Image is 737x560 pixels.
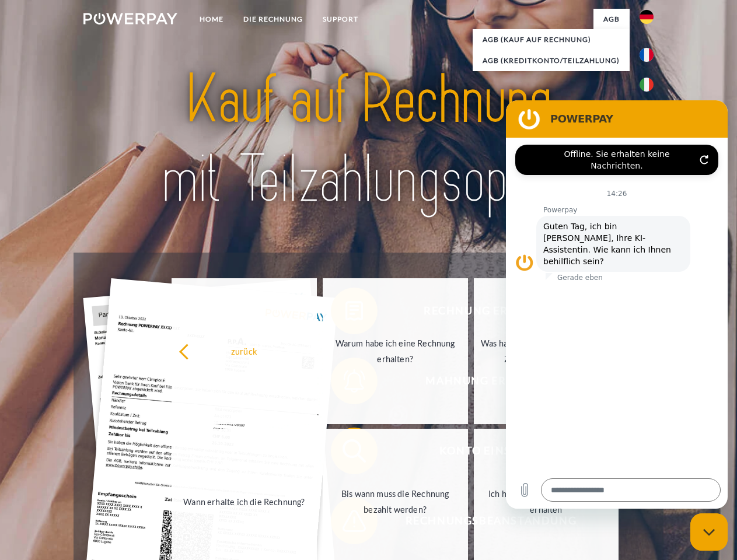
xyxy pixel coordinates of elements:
div: Wann erhalte ich die Rechnung? [179,494,310,509]
a: DIE RECHNUNG [233,9,313,30]
a: Home [190,9,233,30]
img: title-powerpay_de.svg [111,56,626,223]
div: Was habe ich noch offen, ist meine Zahlung eingegangen? [481,335,612,367]
iframe: Schaltfläche zum Öffnen des Messaging-Fensters; Konversation läuft [690,513,728,551]
div: Ich habe nur eine Teillieferung erhalten [481,486,612,517]
iframe: Messaging-Fenster [506,100,728,509]
div: Warum habe ich eine Rechnung erhalten? [330,335,461,367]
a: Was habe ich noch offen, ist meine Zahlung eingegangen? [474,278,619,424]
img: it [640,78,654,92]
div: Bis wann muss die Rechnung bezahlt werden? [330,486,461,517]
img: logo-powerpay-white.svg [83,13,177,24]
a: AGB (Kreditkonto/Teilzahlung) [473,50,630,71]
a: SUPPORT [313,9,368,30]
img: fr [640,48,654,62]
img: de [640,10,654,24]
div: zurück [179,343,310,359]
a: AGB (Kauf auf Rechnung) [473,29,630,50]
a: agb [593,9,630,30]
